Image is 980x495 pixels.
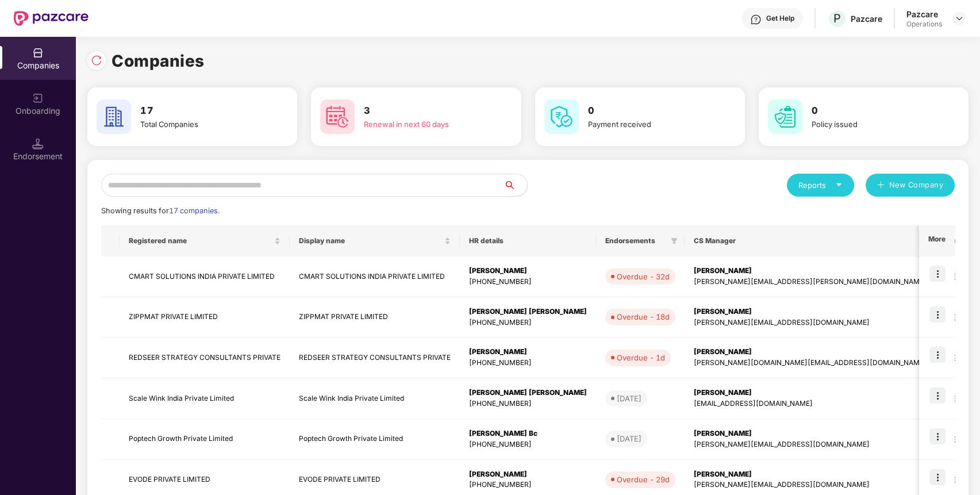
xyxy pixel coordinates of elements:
img: svg+xml;base64,PHN2ZyB4bWxucz0iaHR0cDovL3d3dy53My5vcmcvMjAwMC9zdmciIHdpZHRoPSI2MCIgaGVpZ2h0PSI2MC... [320,99,355,134]
div: [DATE] [617,433,641,444]
img: svg+xml;base64,PHN2ZyBpZD0iQ29tcGFuaWVzIiB4bWxucz0iaHR0cDovL3d3dy53My5vcmcvMjAwMC9zdmciIHdpZHRoPS... [32,47,44,59]
div: Renewal in next 60 days [364,118,489,130]
div: Payment received [588,118,713,130]
div: [PERSON_NAME][EMAIL_ADDRESS][DOMAIN_NAME] [694,479,927,490]
img: icon [929,306,946,323]
div: [PERSON_NAME] [694,469,927,480]
td: Poptech Growth Private Limited [290,419,460,460]
td: Scale Wink India Private Limited [290,378,460,419]
th: More [919,225,955,256]
div: [PERSON_NAME][EMAIL_ADDRESS][PERSON_NAME][DOMAIN_NAME] [694,277,927,287]
div: [PHONE_NUMBER] [469,277,587,287]
span: filter [671,237,678,244]
td: REDSEER STRATEGY CONSULTANTS PRIVATE [290,337,460,378]
div: Overdue - 1d [617,352,665,363]
div: [PERSON_NAME] [PERSON_NAME] [469,306,587,317]
span: Display name [299,236,442,245]
div: Reports [798,179,843,191]
div: [PHONE_NUMBER] [469,358,587,369]
div: Policy issued [812,118,936,130]
div: Overdue - 18d [617,311,670,323]
div: Overdue - 32d [617,271,670,282]
div: [PERSON_NAME] [694,266,927,277]
th: Display name [290,225,460,256]
span: 17 companies. [169,206,220,215]
div: [PERSON_NAME] Bc [469,428,587,439]
img: icon [929,428,946,444]
div: [PHONE_NUMBER] [469,398,587,409]
div: [PERSON_NAME][EMAIL_ADDRESS][DOMAIN_NAME] [694,439,927,450]
button: plusNew Company [866,174,955,197]
img: icon [929,469,946,485]
img: New Pazcare Logo [14,11,89,26]
div: [PERSON_NAME] [694,347,927,358]
div: Total Companies [140,118,265,130]
div: [DATE] [617,393,641,404]
div: Pazcare [851,13,882,24]
td: CMART SOLUTIONS INDIA PRIVATE LIMITED [290,256,460,297]
img: icon [929,387,946,404]
div: [PERSON_NAME] [469,266,587,277]
span: New Company [889,179,944,191]
h3: 0 [588,103,713,118]
span: search [504,181,527,190]
span: Endorsements [605,236,666,245]
div: [PERSON_NAME][EMAIL_ADDRESS][DOMAIN_NAME] [694,317,927,328]
div: [PERSON_NAME] [469,469,587,480]
span: plus [877,181,885,190]
div: [PERSON_NAME] [694,306,927,317]
div: [PERSON_NAME][DOMAIN_NAME][EMAIL_ADDRESS][DOMAIN_NAME] [694,358,927,369]
img: svg+xml;base64,PHN2ZyB4bWxucz0iaHR0cDovL3d3dy53My5vcmcvMjAwMC9zdmciIHdpZHRoPSI2MCIgaGVpZ2h0PSI2MC... [768,99,802,134]
img: svg+xml;base64,PHN2ZyBpZD0iRHJvcGRvd24tMzJ4MzIiIHhtbG5zPSJodHRwOi8vd3d3LnczLm9yZy8yMDAwL3N2ZyIgd2... [955,14,964,23]
div: Pazcare [906,9,942,20]
div: Overdue - 29d [617,474,670,485]
img: icon [929,347,946,363]
img: svg+xml;base64,PHN2ZyB4bWxucz0iaHR0cDovL3d3dy53My5vcmcvMjAwMC9zdmciIHdpZHRoPSI2MCIgaGVpZ2h0PSI2MC... [544,99,579,134]
th: HR details [460,225,596,256]
span: Registered name [129,236,272,245]
span: Showing results for [101,206,220,215]
img: icon [929,266,946,282]
span: caret-down [835,181,843,189]
div: [PHONE_NUMBER] [469,479,587,490]
h1: Companies [112,48,205,74]
div: [PERSON_NAME] [PERSON_NAME] [469,387,587,398]
div: [PHONE_NUMBER] [469,439,587,450]
h3: 0 [812,103,936,118]
img: svg+xml;base64,PHN2ZyBpZD0iUmVsb2FkLTMyeDMyIiB4bWxucz0iaHR0cDovL3d3dy53My5vcmcvMjAwMC9zdmciIHdpZH... [91,55,102,66]
td: Scale Wink India Private Limited [120,378,290,419]
button: search [504,174,528,197]
td: ZIPPMAT PRIVATE LIMITED [120,297,290,338]
h3: 3 [364,103,489,118]
div: Operations [906,20,942,29]
th: Registered name [120,225,290,256]
td: REDSEER STRATEGY CONSULTANTS PRIVATE [120,337,290,378]
span: CS Manager [694,236,917,245]
span: P [833,11,841,25]
td: Poptech Growth Private Limited [120,419,290,460]
h3: 17 [140,103,265,118]
div: Get Help [766,14,794,23]
img: svg+xml;base64,PHN2ZyB3aWR0aD0iMTQuNSIgaGVpZ2h0PSIxNC41IiB2aWV3Qm94PSIwIDAgMTYgMTYiIGZpbGw9Im5vbm... [32,138,44,149]
div: [PERSON_NAME] [694,387,927,398]
img: svg+xml;base64,PHN2ZyBpZD0iSGVscC0zMngzMiIgeG1sbnM9Imh0dHA6Ly93d3cudzMub3JnLzIwMDAvc3ZnIiB3aWR0aD... [750,14,762,25]
td: CMART SOLUTIONS INDIA PRIVATE LIMITED [120,256,290,297]
div: [PERSON_NAME] [469,347,587,358]
div: [EMAIL_ADDRESS][DOMAIN_NAME] [694,398,927,409]
img: svg+xml;base64,PHN2ZyB3aWR0aD0iMjAiIGhlaWdodD0iMjAiIHZpZXdCb3g9IjAgMCAyMCAyMCIgZmlsbD0ibm9uZSIgeG... [32,93,44,104]
div: [PHONE_NUMBER] [469,317,587,328]
img: svg+xml;base64,PHN2ZyB4bWxucz0iaHR0cDovL3d3dy53My5vcmcvMjAwMC9zdmciIHdpZHRoPSI2MCIgaGVpZ2h0PSI2MC... [97,99,131,134]
td: ZIPPMAT PRIVATE LIMITED [290,297,460,338]
span: filter [668,234,680,248]
div: [PERSON_NAME] [694,428,927,439]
